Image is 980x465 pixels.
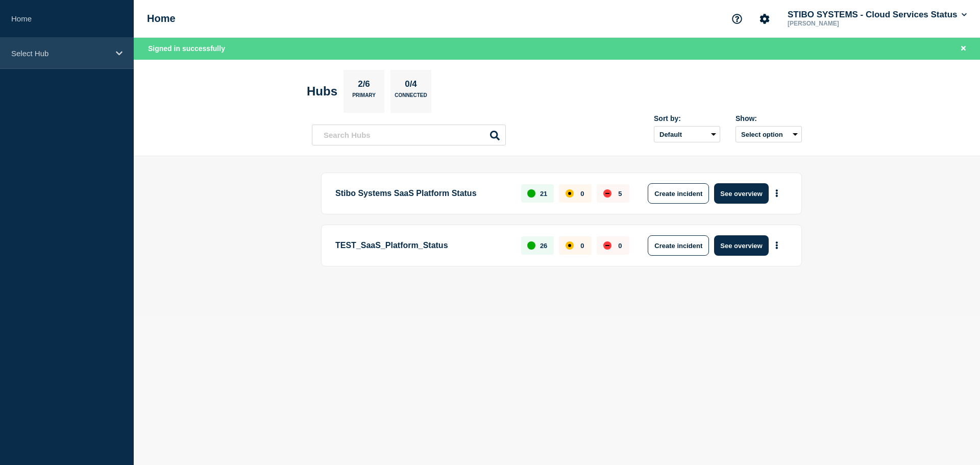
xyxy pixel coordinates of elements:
[401,79,421,92] p: 0/4
[603,189,611,198] div: down
[736,114,802,123] div: Show:
[618,190,622,198] p: 5
[307,84,337,99] h2: Hubs
[580,190,584,198] p: 0
[786,20,892,27] p: [PERSON_NAME]
[352,92,376,103] p: Primary
[957,43,970,55] button: Close banner
[648,183,709,204] button: Create incident
[714,235,768,256] button: See overview
[754,8,775,30] button: Account settings
[527,189,535,198] div: up
[786,10,969,20] button: STIBO SYSTEMS - Cloud Services Status
[618,242,622,250] p: 0
[714,183,768,204] button: See overview
[395,92,427,103] p: Connected
[11,49,109,58] p: Select Hub
[147,13,176,25] h1: Home
[770,236,783,255] button: More actions
[540,242,547,250] p: 26
[335,183,509,204] p: Stibo Systems SaaS Platform Status
[648,235,709,256] button: Create incident
[540,190,547,198] p: 21
[654,114,720,123] div: Sort by:
[354,79,374,92] p: 2/6
[335,235,509,256] p: TEST_SaaS_Platform_Status
[312,125,506,145] input: Search Hubs
[566,241,574,250] div: affected
[527,241,535,250] div: up
[770,184,783,203] button: More actions
[148,44,225,53] span: Signed in successfully
[566,189,574,198] div: affected
[654,126,720,142] select: Sort by
[580,242,584,250] p: 0
[736,126,802,142] button: Select option
[603,241,611,250] div: down
[726,8,748,30] button: Support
